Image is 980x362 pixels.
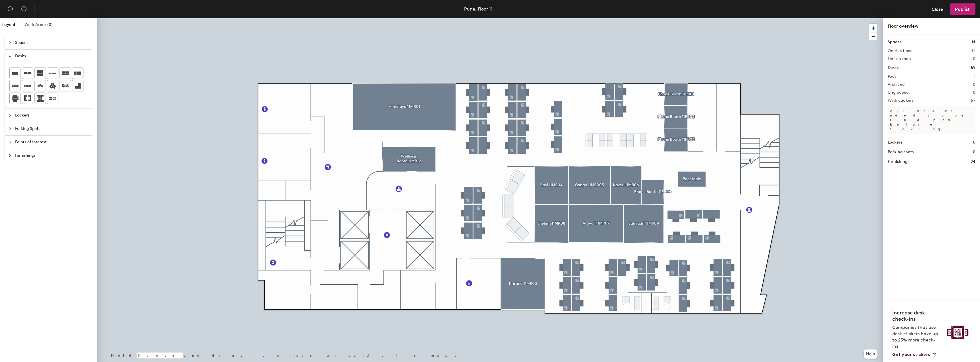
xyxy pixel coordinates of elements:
[888,74,896,79] h2: Pods
[888,106,975,134] p: All desks need to be in a pod before saving
[927,3,948,15] button: Close
[8,54,12,58] span: expanded
[973,82,975,87] h2: 0
[888,90,909,95] h2: Ungrouped
[15,50,89,63] span: Desks
[2,22,15,27] span: Layout
[955,7,971,12] span: Publish
[892,324,941,349] p: Companies that use desk stickers have up to 25% more check-ins.
[892,310,941,322] h4: Increase desk check-ins
[888,82,905,87] h2: Archived
[888,149,914,155] h1: Parking spots
[888,57,911,61] h2: Not on map
[974,74,975,79] h2: 1
[5,3,16,15] button: Undo (⌘ + Z)
[971,98,975,103] h2: 57
[8,140,12,144] span: collapsed
[932,7,943,12] span: Close
[888,65,899,71] h1: Desks
[15,136,89,149] span: Points of Interest
[945,323,971,342] img: Sticker logo
[888,23,975,30] div: Floor overview
[24,22,53,27] span: Work Areas (0)
[8,41,12,44] span: collapsed
[8,154,12,157] span: collapsed
[15,109,89,122] span: Lockers
[464,5,493,13] div: Pune, Floor 11
[971,49,975,53] h2: 14
[950,3,975,15] button: Publish
[18,3,30,15] button: Redo (⌘ + ⇧ + Z)
[892,352,937,357] a: Get your stickers
[888,39,901,45] h1: Spaces
[15,122,89,135] span: Parking Spots
[864,349,877,359] button: Help
[8,127,12,130] span: collapsed
[888,98,914,103] h2: With stickers
[8,114,12,117] span: collapsed
[973,57,975,61] h2: 0
[973,149,975,155] h1: 0
[971,39,975,45] h1: 14
[888,49,912,53] h2: On this floor
[888,159,909,165] h1: Furnishings
[973,139,975,146] h1: 0
[973,90,975,95] h2: 0
[892,352,930,357] span: Get your stickers
[15,149,89,162] span: Furnishings
[888,139,902,146] h1: Lockers
[971,159,975,165] h1: 24
[971,65,975,71] h1: 59
[15,36,89,49] span: Spaces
